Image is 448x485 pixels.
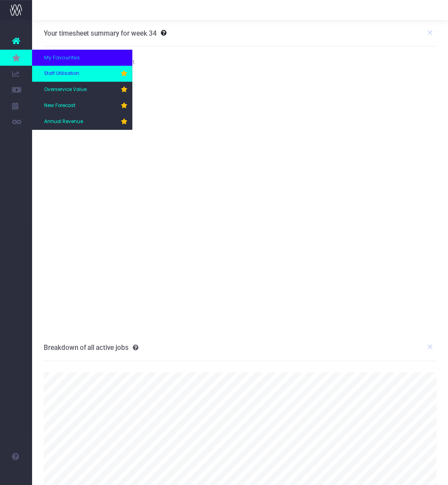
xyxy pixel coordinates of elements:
[44,344,139,352] h3: Breakdown of all active jobs
[44,54,80,62] span: My Favourites
[38,58,443,66] div: No records found for this week yet.
[44,118,83,125] span: Annual Revenue
[32,82,132,98] a: Overservice Value
[32,98,132,114] a: New Forecast
[32,114,132,130] a: Annual Revenue
[10,469,22,481] img: images/default_profile_image.png
[44,102,75,109] span: New Forecast
[44,70,79,77] span: Staff Utilisation
[44,86,87,93] span: Overservice Value
[44,29,157,37] h3: Your timesheet summary for week 34
[32,66,132,82] a: Staff Utilisation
